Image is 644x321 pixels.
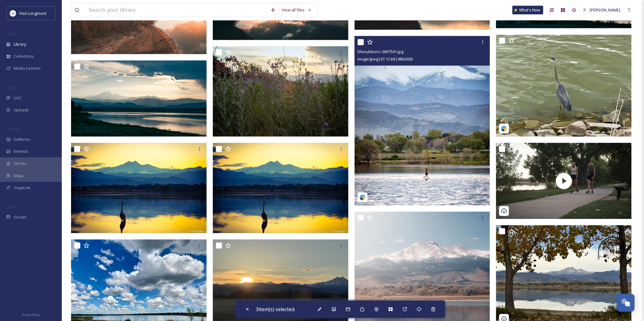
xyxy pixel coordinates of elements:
img: snapsea-logo.png [360,194,366,201]
span: SOCIALS [6,205,19,209]
span: UGC [14,95,22,101]
img: snapsea-logo.png [501,126,507,132]
span: 3 item(s) selected. [256,306,296,313]
img: ext_1752524007.950585_brian.gibson83@gmail.com-20250712-Longmont-02.jpg [71,60,207,137]
img: longmont.jpg [10,10,16,16]
a: Privacy Policy [22,311,40,318]
span: Privacy Policy [22,313,40,317]
span: Media Centres [14,65,41,71]
img: ext_1748637795.411872_holliehardman@gmail.com-PSX_20250530_072039.jpg [213,143,348,233]
a: View all files [279,4,315,16]
img: ant.ham_-18123198022449163.jpeg [496,35,632,137]
img: lifeoutdoors-3667541.jpg [355,36,490,206]
span: [PERSON_NAME] [590,7,621,13]
span: image/jpeg | 47.12 kB | 480 x 600 [358,56,413,62]
img: ext_1752524007.743684_brian.gibson83@gmail.com-20250712-Longmont-05.jpg [213,46,348,137]
img: thumbnail [496,143,632,219]
span: COLLECT [6,85,19,90]
input: Search your library [86,3,267,17]
span: SnapLink [14,185,31,191]
span: lifeoutdoors-3667541.jpg [358,49,404,54]
span: Uploads [14,107,29,113]
a: [PERSON_NAME] [580,4,624,16]
img: ext_1748638113.87986_holliehardman@gmail.com-PSX_20250530_072039.jpg [71,143,207,233]
span: Collections [14,53,34,59]
span: Socials [14,214,27,220]
button: Open Chat [617,294,635,312]
span: MEDIA [6,32,17,36]
span: Embeds [14,148,29,154]
a: What's New [512,6,543,15]
span: WIDGETS [6,127,20,131]
span: Galleries [14,136,30,142]
span: Visit Longmont [19,10,46,16]
span: Maps [14,173,24,179]
span: Stories [14,160,27,166]
span: Library [14,41,26,47]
